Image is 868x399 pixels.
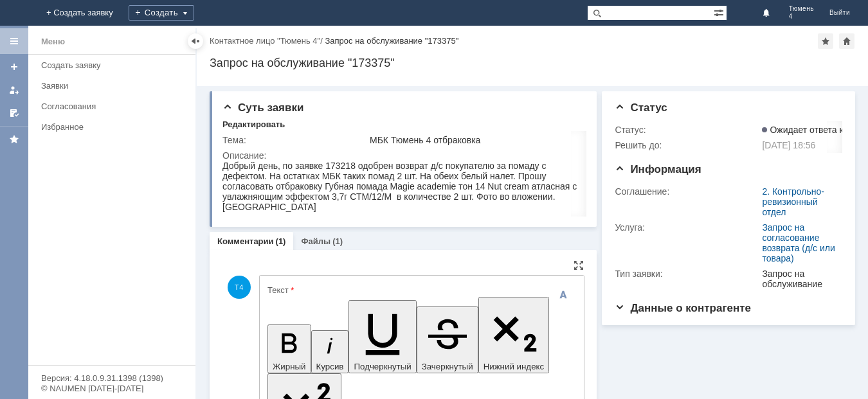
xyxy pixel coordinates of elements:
div: Запрос на обслуживание "173375" [210,57,855,69]
button: Подчеркнутый [348,300,416,373]
div: Создать заявку [41,60,188,70]
div: Согласования [41,102,188,111]
span: Тюмень [789,5,814,13]
a: Создать заявку [36,55,193,75]
div: Запрос на обслуживание "173375" [325,36,458,46]
span: Зачеркнутый [422,362,473,371]
div: Услуга: [615,222,759,233]
div: Соглашение: [615,186,759,197]
span: Нижний индекс [484,362,545,371]
div: Тип заявки: [615,269,759,279]
span: Жирный [273,362,306,371]
a: 2. Контрольно-ревизионный отдел [762,186,824,217]
span: Курсив [316,362,344,371]
a: Файлы [301,236,330,246]
a: Комментарии [217,236,274,246]
button: Зачеркнутый [417,306,478,373]
span: Скрыть панель инструментов [556,287,571,303]
span: Информация [615,163,701,175]
button: Курсив [311,330,349,373]
span: Подчеркнутый [354,362,411,371]
div: Тема: [222,135,367,145]
span: 4 [789,13,814,21]
div: Описание: [222,150,583,161]
div: (1) [332,236,343,246]
a: Создать заявку [4,57,24,77]
div: (1) [276,236,286,246]
div: Скрыть меню [188,33,203,49]
div: Версия: 4.18.0.9.31.1398 (1398) [41,374,183,382]
a: Мои заявки [4,80,24,100]
span: Расширенный поиск [714,6,727,18]
button: Нижний индекс [478,297,550,373]
div: / [210,36,325,46]
div: Сделать домашней страницей [839,33,854,49]
div: Запрос на обслуживание [762,269,837,289]
button: Жирный [267,324,311,373]
div: Создать [129,5,194,21]
div: © NAUMEN [DATE]-[DATE] [41,384,183,393]
div: Редактировать [222,120,285,130]
span: Т4 [228,276,251,299]
div: Статус: [615,125,759,135]
span: Статус [615,102,667,114]
div: Заявки [41,81,188,91]
a: Запрос на согласование возврата (д/с или товара) [762,222,835,263]
div: Меню [41,34,65,49]
div: Избранное [41,122,174,132]
a: Заявки [36,76,193,96]
div: МБК Тюмень 4 отбраковка [370,135,581,145]
a: Контактное лицо "Тюмень 4" [210,36,320,46]
div: Текст [267,286,574,294]
span: Суть заявки [222,102,303,114]
div: Добавить в избранное [818,33,833,49]
div: Решить до: [615,140,759,150]
span: Данные о контрагенте [615,302,751,314]
div: На всю страницу [574,260,584,270]
a: Мои согласования [4,103,24,123]
span: [DATE] 18:56 [762,140,815,150]
a: Согласования [36,96,193,116]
